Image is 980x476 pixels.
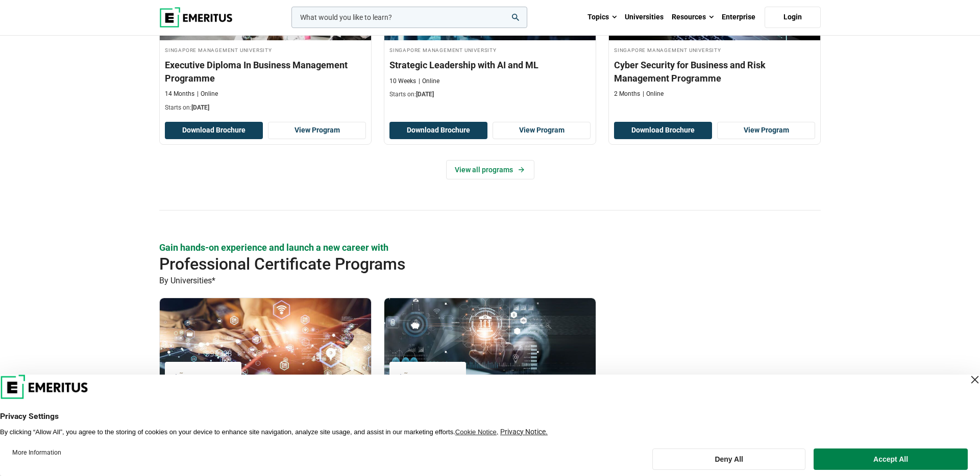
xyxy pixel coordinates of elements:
button: Download Brochure [165,122,263,139]
input: woocommerce-product-search-field-0 [291,7,527,28]
a: View all programs [446,160,534,179]
h4: Singapore Management University [614,45,815,54]
a: Finance Course by Singapore Management University - Singapore Management University Singapore Man... [384,298,596,451]
p: 14 Months [165,90,194,98]
p: Online [419,77,439,86]
img: Singapore Management University [395,367,461,390]
button: Download Brochure [389,122,487,139]
a: Login [765,7,821,28]
p: 10 Weeks [389,77,416,86]
p: 2 Months [614,90,640,98]
p: Online [643,90,664,98]
h3: Cyber Security for Business and Risk Management Programme [614,59,815,84]
img: Professional Certificate in Digital Transformation Programme | Online Digital Transformation Course [160,298,371,400]
p: Starts on: [165,103,366,112]
span: [DATE] [416,91,434,98]
a: View Program [268,122,366,139]
h4: Singapore Management University [389,45,591,54]
p: Online [197,90,218,98]
p: Gain hands-on experience and launch a new career with [159,241,821,254]
h3: Executive Diploma In Business Management Programme [165,59,366,84]
img: Singapore Management University [170,367,236,390]
h3: Strategic Leadership with AI and ML [389,59,591,71]
span: [DATE] [191,104,209,111]
h2: Professional Certificate Programs [159,254,754,274]
p: By Universities* [159,274,821,287]
a: View Program [717,122,815,139]
button: Download Brochure [614,122,712,139]
p: Starts on: [389,90,591,99]
img: Professional Certificate in Fintech Programme | Online Finance Course [384,298,596,400]
a: Digital Transformation Course by Singapore Management University - Singapore Management Universit... [160,298,371,463]
h4: Singapore Management University [165,45,366,54]
a: View Program [493,122,591,139]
